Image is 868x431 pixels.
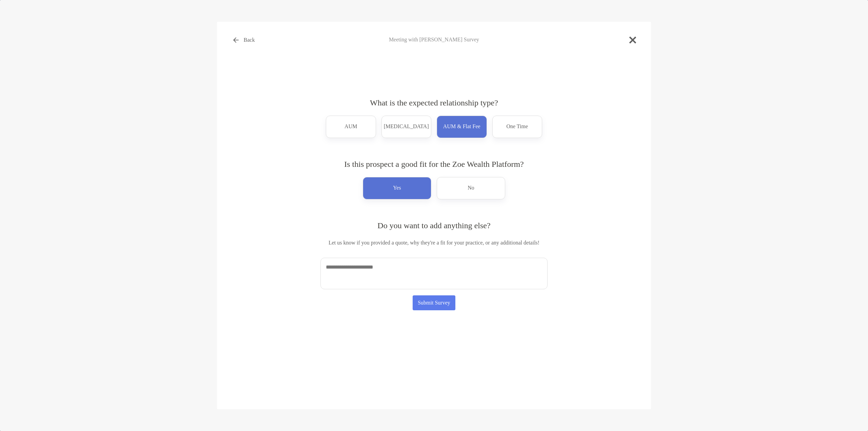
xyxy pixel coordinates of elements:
[320,221,548,230] h4: Do you want to add anything else?
[629,37,636,43] img: close modal
[468,183,474,194] p: No
[384,121,429,132] p: [MEDICAL_DATA]
[320,98,548,107] h4: What is the expected relationship type?
[228,37,640,43] h4: Meeting with [PERSON_NAME] Survey
[413,295,456,310] button: Submit Survey
[233,37,239,43] img: button icon
[320,160,548,169] h4: Is this prospect a good fit for the Zoe Wealth Platform?
[344,121,357,132] p: AUM
[320,238,548,247] p: Let us know if you provided a quote, why they're a fit for your practice, or any additional details!
[443,121,480,132] p: AUM & Flat Fee
[393,183,401,194] p: Yes
[228,33,260,47] button: Back
[506,121,528,132] p: One Time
